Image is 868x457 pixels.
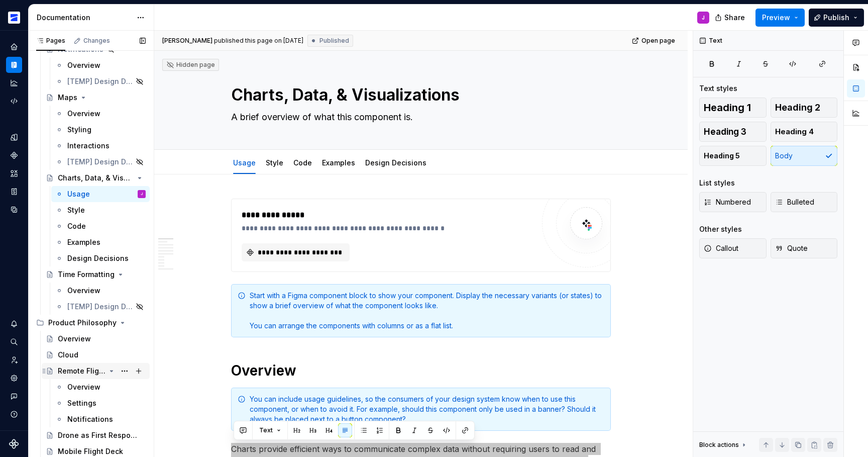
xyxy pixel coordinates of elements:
[6,165,22,181] div: Assets
[58,334,91,344] div: Overview
[704,127,746,137] span: Heading 3
[771,122,838,142] button: Heading 4
[58,269,115,280] div: Time Formatting
[755,9,805,27] button: Preview
[771,192,838,212] button: Bulleted
[293,158,312,167] a: Code
[762,13,790,23] span: Preview
[51,411,150,427] a: Notifications
[58,446,123,456] div: Mobile Flight Deck
[51,379,150,395] a: Overview
[67,253,129,263] div: Design Decisions
[775,127,814,137] span: Heading 4
[699,178,735,188] div: List styles
[67,76,133,86] div: [TEMP] Design Decisions
[51,106,150,122] a: Overview
[83,37,110,45] div: Changes
[259,426,273,434] span: Text
[6,75,22,91] a: Analytics
[48,318,117,328] div: Product Philosophy
[699,438,748,452] div: Block actions
[42,266,150,283] a: Time Formatting
[699,192,767,212] button: Numbered
[255,423,285,437] button: Text
[67,414,113,424] div: Notifications
[6,147,22,163] a: Components
[699,238,767,258] button: Callout
[8,12,20,24] img: 32236df1-e983-4105-beab-1c5893cb688f.png
[6,93,22,109] div: Code automation
[166,61,215,69] div: Hidden page
[704,103,751,113] span: Heading 1
[250,394,604,424] div: You can include usage guidelines, so the consumers of your design system know when to use this co...
[42,89,150,106] a: Maps
[771,238,838,258] button: Quote
[629,34,680,48] a: Open page
[51,299,150,315] a: [TEMP] Design Decisions
[58,173,134,183] div: Charts, Data, & Visualizations
[322,158,355,167] a: Examples
[67,157,133,167] div: [TEMP] Design Decisions
[42,347,150,363] a: Cloud
[58,366,105,376] div: Remote Flight Deck
[6,129,22,145] div: Design tokens
[699,224,742,234] div: Other styles
[51,234,150,250] a: Examples
[365,158,426,167] a: Design Decisions
[318,152,359,173] div: Examples
[36,37,65,45] div: Pages
[704,151,740,161] span: Heading 5
[319,37,349,45] span: Published
[6,370,22,386] div: Settings
[704,197,751,207] span: Numbered
[67,221,86,231] div: Code
[6,352,22,368] a: Invite team
[51,73,150,89] a: [TEMP] Design Decisions
[67,398,96,408] div: Settings
[67,189,90,199] div: Usage
[32,315,150,331] div: Product Philosophy
[9,439,19,449] svg: Supernova Logo
[51,154,150,170] a: [TEMP] Design Decisions
[42,427,150,443] a: Drone as First Responder (DFR)
[809,9,864,27] button: Publish
[6,388,22,404] button: Contact support
[289,152,316,173] div: Code
[6,316,22,332] div: Notifications
[51,186,150,202] a: UsageJ
[229,83,609,107] textarea: Charts, Data, & Visualizations
[42,363,150,379] a: Remote Flight Deck
[6,202,22,218] div: Data sources
[233,158,256,167] a: Usage
[214,37,303,45] div: published this page on [DATE]
[51,122,150,138] a: Styling
[262,152,287,173] div: Style
[51,202,150,218] a: Style
[641,37,675,45] span: Open page
[699,83,737,94] div: Text styles
[699,122,767,142] button: Heading 3
[229,152,260,173] div: Usage
[724,13,745,23] span: Share
[67,141,110,151] div: Interactions
[141,189,143,199] div: J
[775,243,808,253] span: Quote
[42,331,150,347] a: Overview
[6,184,22,200] div: Storybook stories
[58,430,141,440] div: Drone as First Responder (DFR)
[704,243,738,253] span: Callout
[67,125,91,135] div: Styling
[6,334,22,350] div: Search ⌘K
[710,9,751,27] button: Share
[6,39,22,55] a: Home
[229,109,609,125] textarea: A brief overview of what this component is.
[51,138,150,154] a: Interactions
[266,158,283,167] a: Style
[58,93,77,103] div: Maps
[51,218,150,234] a: Code
[67,60,100,70] div: Overview
[6,57,22,73] div: Documentation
